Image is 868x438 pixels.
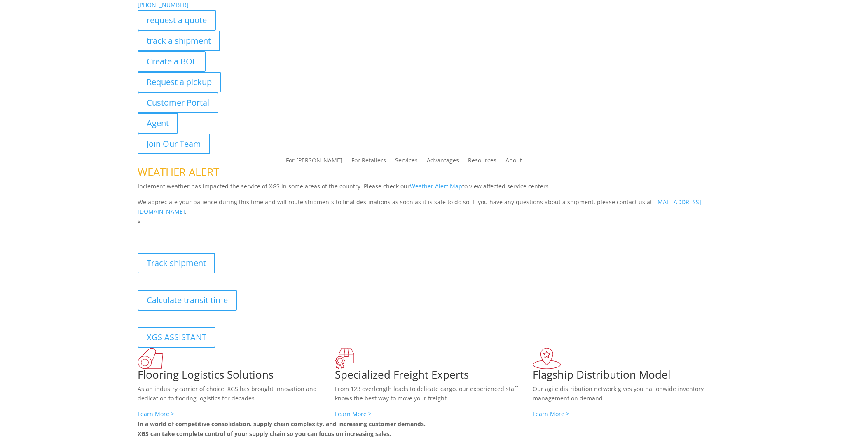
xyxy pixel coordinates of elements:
a: Resources [468,158,496,167]
a: track a shipment [138,31,220,51]
p: From 123 overlength loads to delicate cargo, our experienced staff knows the best way to move you... [335,384,533,410]
b: Visibility, transparency, and control for your entire supply chain. [138,228,321,235]
h1: Flagship Distribution Model [533,369,730,384]
p: We appreciate your patience during this time and will route shipments to final destinations as so... [138,197,731,217]
img: xgs-icon-flagship-distribution-model-red [533,348,561,369]
a: Join Our Team [138,134,210,154]
h1: Specialized Freight Experts [335,369,533,384]
p: Inclement weather has impacted the service of XGS in some areas of the country. Please check our ... [138,181,731,197]
a: XGS ASSISTANT [138,327,215,348]
a: About [505,158,522,167]
a: Create a BOL [138,51,206,72]
b: In a world of competitive consolidation, supply chain complexity, and increasing customer demands... [138,420,426,438]
a: Track shipment [138,253,215,273]
span: As an industry carrier of choice, XGS has brought innovation and dedication to flooring logistics... [138,385,317,403]
a: request a quote [138,10,216,31]
a: For Retailers [351,158,386,167]
img: xgs-icon-total-supply-chain-intelligence-red [138,348,163,369]
a: Learn More > [533,410,569,418]
a: For [PERSON_NAME] [286,158,342,167]
a: Calculate transit time [138,290,237,311]
a: Advantages [427,158,459,167]
a: Customer Portal [138,92,218,113]
p: x [138,217,731,226]
a: Learn More > [138,410,174,418]
a: Agent [138,113,178,134]
h1: Flooring Logistics Solutions [138,369,335,384]
a: Request a pickup [138,72,221,92]
a: [PHONE_NUMBER] [138,1,189,9]
img: xgs-icon-focused-on-flooring-red [335,348,354,369]
span: WEATHER ALERT [138,165,219,179]
a: Learn More > [335,410,372,418]
a: Weather Alert Map [410,182,462,190]
span: Our agile distribution network gives you nationwide inventory management on demand. [533,385,704,403]
a: Services [395,158,418,167]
